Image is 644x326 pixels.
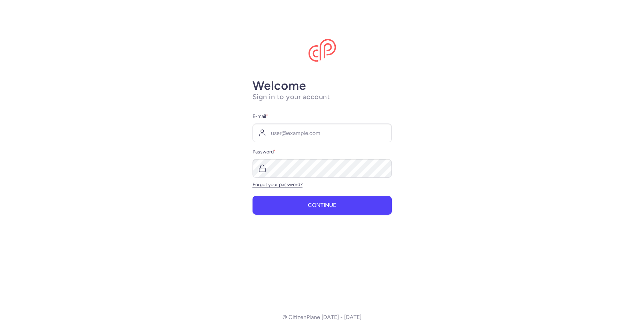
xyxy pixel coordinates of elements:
[253,182,303,188] a: Forgot your password?
[253,112,392,121] label: E-mail
[253,124,392,142] input: user@example.com
[253,148,392,156] label: Password
[282,314,362,320] p: © CitizenPlane [DATE] - [DATE]
[253,196,392,215] button: Continue
[308,202,336,208] span: Continue
[308,39,336,62] img: CitizenPlane logo
[253,78,306,93] strong: Welcome
[253,93,392,101] h1: Sign in to your account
